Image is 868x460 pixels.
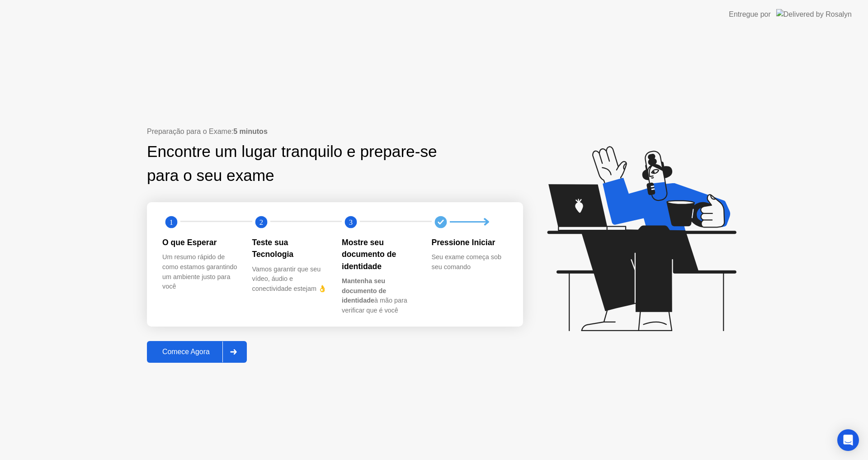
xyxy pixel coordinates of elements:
div: Preparação para o Exame: [147,126,523,137]
div: Comece Agora [150,348,222,356]
div: O que Esperar [162,237,238,248]
div: Pressione Iniciar [432,237,507,248]
text: 1 [170,218,173,227]
b: 5 minutos [233,128,268,135]
div: Teste sua Tecnologia [252,237,328,261]
text: 2 [259,218,263,227]
img: Delivered by Rosalyn [776,9,852,19]
b: Mantenha seu documento de identidade [342,277,386,304]
div: Seu exame começa sob seu comando [432,252,507,272]
div: Open Intercom Messenger [837,429,859,451]
div: Encontre um lugar tranquilo e prepare-se para o seu exame [147,140,466,188]
button: Comece Agora [147,341,247,363]
div: Um resumo rápido de como estamos garantindo um ambiente justo para você [162,252,238,291]
div: Vamos garantir que seu vídeo, áudio e conectividade estejam 👌 [252,265,328,294]
div: à mão para verificar que é você [342,276,417,315]
text: 3 [349,218,353,227]
div: Mostre seu documento de identidade [342,237,417,272]
div: Entregue por [729,9,771,20]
